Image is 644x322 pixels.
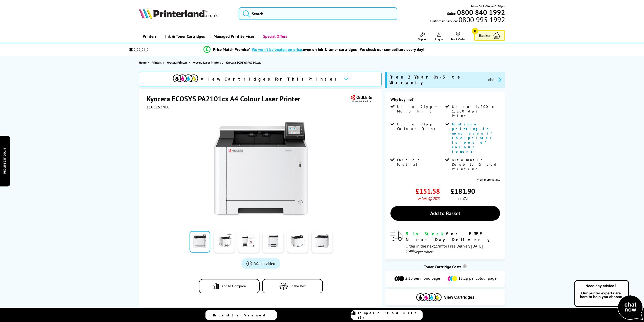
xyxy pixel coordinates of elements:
[213,313,271,317] span: Recently Viewed
[160,30,209,43] a: Ink & Toner Cartridges
[390,231,500,254] div: modal_delivery
[418,37,428,41] span: Support
[351,310,423,320] a: Compare Products (1)
[389,74,484,85] span: Free 2 Year On-Site Warranty
[147,94,305,103] h1: Kyocera ECOSYS PA2101cx A4 Colour Laser Printer
[350,94,373,103] img: Kyocera
[241,258,280,269] a: Product_All_Videos
[406,243,483,254] span: Order in the next for Free Delivery [DATE] 22 September!
[167,60,188,65] span: Kyocera Printers
[209,30,258,43] a: Managed Print Services
[451,186,475,196] span: £181.90
[193,60,221,65] span: Kyocera Laser Printers
[139,30,160,43] a: Printers
[389,293,501,301] button: View Cartridges
[358,311,422,320] span: Compare Products (1)
[397,122,444,131] span: Up to 21ppm Colour Print
[405,276,440,282] span: 2.1p per mono page
[471,4,505,9] span: Mon - Fri 9:00am - 5:30pm
[463,264,467,268] sup: Cost per page
[239,7,398,20] input: Search
[416,293,442,301] img: Cartridges
[457,8,505,17] b: 0800 840 1992
[573,279,644,321] img: Open Live Chat window
[205,310,277,320] a: Recently Viewed
[418,196,440,201] span: ex VAT @ 20%
[418,32,428,41] a: Support
[458,196,468,201] span: inc VAT
[458,276,496,282] span: 13.2p per colour page
[193,60,222,65] a: Kyocera Laser Printers
[221,284,246,288] span: Add to Compare
[451,32,465,41] a: Track Order
[447,11,456,16] span: Sales:
[479,32,490,39] span: Basket
[406,231,500,242] div: for FREE Next Day Delivery
[435,32,443,41] a: Log In
[452,122,494,154] span: Continue printing in mono even if the printer is out of colour toners
[167,60,189,65] a: Kyocera Printers
[201,76,340,82] span: View Cartridges For This Printer
[139,60,148,65] a: Home
[199,279,260,293] button: Add to Compare
[435,243,442,249] span: 27m
[487,77,503,83] button: promo-description
[252,47,303,52] span: We won’t be beaten on price,
[290,284,306,288] span: In the Box
[456,10,505,15] a: 0800 840 1992
[477,178,500,181] a: View more details
[430,17,505,23] span: Customer Service:
[385,264,505,269] div: Toner Cartridge Costs
[165,30,205,43] span: Ink & Toner Cartridges
[226,60,262,65] a: Kyocera ECOSYS PA2101cx
[258,30,291,43] a: Special Offers
[458,17,505,22] span: 0800 995 1992
[410,248,414,253] sup: nd
[173,74,198,82] img: cmyk-icon.svg
[390,97,500,104] div: Why buy me?
[213,47,250,52] span: Price Match Promise*
[406,231,446,237] span: 8 In Stock
[3,148,8,174] span: Product Finder
[397,158,444,167] span: Carbon Neutral
[152,60,163,65] a: Printers
[122,45,506,54] li: modal_Promise
[474,30,505,41] a: Basket 0
[444,295,475,300] span: View Cartridges
[226,60,261,65] span: Kyocera ECOSYS PA2101cx
[139,60,147,65] span: Home
[250,47,424,52] div: - even on ink & toner cartridges - We check our competitors every day!
[452,158,499,171] span: Automatic Double Sided Printing
[397,104,444,113] span: Up to 21ppm Mono Print
[435,37,443,41] span: Log In
[139,8,232,20] a: Printerland Logo
[147,104,170,109] span: 110C253NL0
[152,60,162,65] span: Printers
[452,104,499,118] span: Up to 1,200 x 1,200 dpi Print
[390,206,500,221] a: Add to Basket
[254,261,275,266] span: Watch video
[472,28,478,34] span: 0
[139,8,218,19] img: Printerland Logo
[416,186,440,196] span: £151.58
[262,279,323,293] button: In the Box
[211,120,310,219] img: Kyocera ECOSYS PA2101cx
